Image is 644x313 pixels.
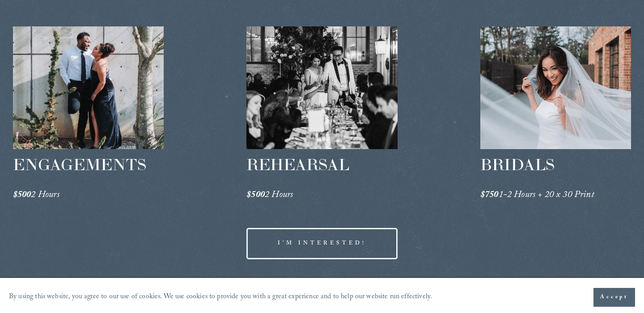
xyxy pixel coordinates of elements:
span: ENGAGEMENTS [13,154,146,175]
a: I'M INTERESTED! [246,228,397,259]
em: 1-2 Hours + 20 x 30 Print [499,188,594,203]
em: 2 Hours [265,188,293,203]
em: $500 [13,188,31,203]
p: By using this website, you agree to our use of cookies. We use cookies to provide you with a grea... [9,291,432,304]
em: 2 Hours [31,188,59,203]
button: Accept [593,288,635,307]
span: REHEARSAL [246,154,349,175]
em: $750 [480,188,499,203]
span: Accept [600,293,628,302]
span: BRIDALS [480,154,555,175]
em: $500 [246,188,265,203]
